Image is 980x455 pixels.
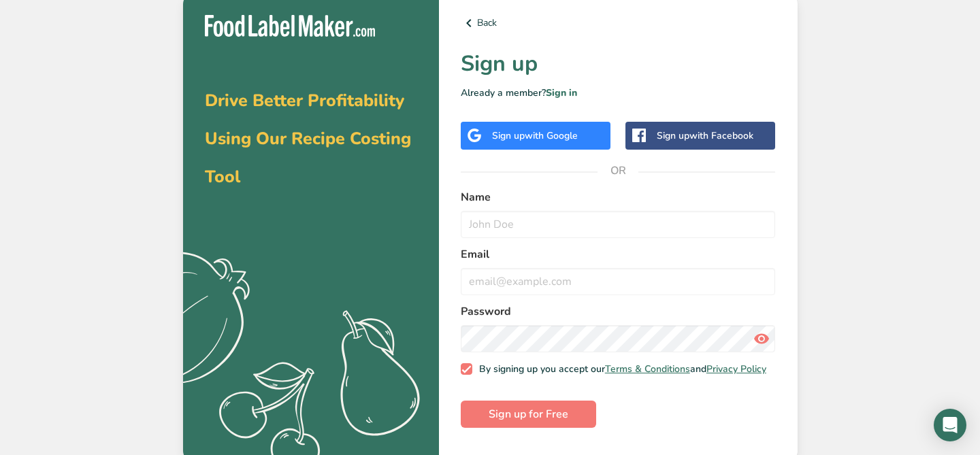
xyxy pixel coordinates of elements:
[689,129,753,142] span: with Facebook
[598,150,638,191] span: OR
[489,406,568,422] span: Sign up for Free
[657,129,753,143] div: Sign up
[205,15,375,37] img: Food Label Maker
[525,129,578,142] span: with Google
[934,409,966,441] div: Open Intercom Messenger
[472,363,766,375] span: By signing up you accept our and
[461,86,776,100] p: Already a member?
[461,246,776,263] label: Email
[461,211,776,238] input: John Doe
[706,363,766,375] a: Privacy Policy
[461,15,776,31] a: Back
[461,189,776,205] label: Name
[205,89,411,188] span: Drive Better Profitability Using Our Recipe Costing Tool
[461,268,776,295] input: email@example.com
[461,48,776,80] h1: Sign up
[461,401,596,428] button: Sign up for Free
[605,363,690,375] a: Terms & Conditions
[492,129,578,143] div: Sign up
[461,303,776,320] label: Password
[546,86,577,99] a: Sign in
